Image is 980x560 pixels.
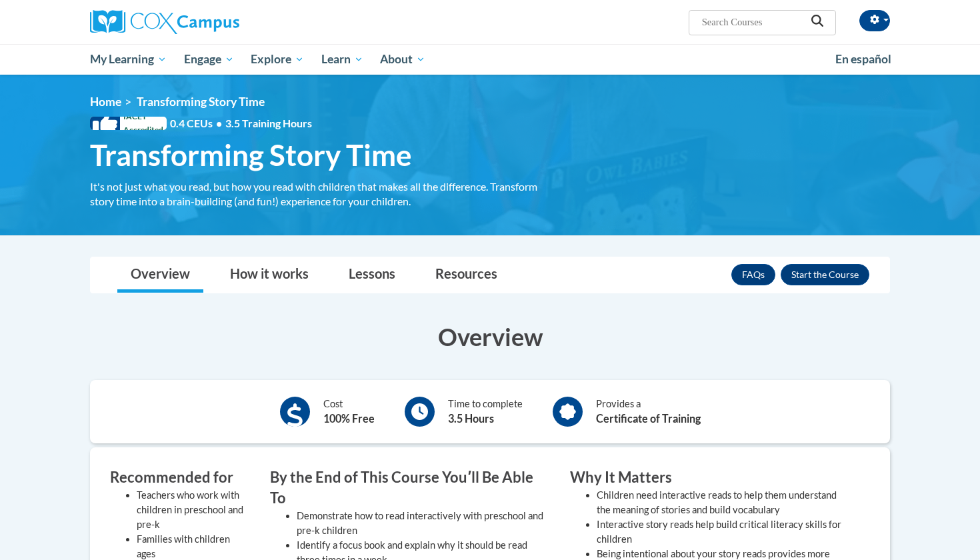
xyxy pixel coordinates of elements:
[448,412,494,425] b: 3.5 Hours
[70,44,910,75] div: Main menu
[90,51,167,67] span: My Learning
[90,10,239,34] img: Cox Campus
[117,257,203,293] a: Overview
[170,116,312,131] span: 0.4 CEUs
[90,320,890,353] h3: Overview
[242,44,313,75] a: Explore
[175,44,243,75] a: Engage
[335,257,409,293] a: Lessons
[90,10,343,34] a: Cox Campus
[570,467,850,488] h3: Why It Matters
[781,264,869,285] button: Enroll
[380,51,425,67] span: About
[701,14,807,30] input: Search Courses
[827,45,900,73] a: En español
[372,44,435,75] a: About
[835,52,891,66] span: En español
[323,412,375,425] b: 100% Free
[448,397,523,427] div: Time to complete
[597,517,850,547] li: Interactive story reads help build critical literacy skills for children
[597,488,850,517] li: Children need interactive reads to help them understand the meaning of stories and build vocabulary
[596,412,701,425] b: Certificate of Training
[323,397,375,427] div: Cost
[110,467,250,488] h3: Recommended for
[184,51,234,67] span: Engage
[90,95,121,109] a: Home
[859,10,890,31] button: Account Settings
[225,117,312,129] span: 3.5 Training Hours
[596,397,701,427] div: Provides a
[216,117,222,129] span: •
[137,488,250,532] li: Teachers who work with children in preschool and pre-k
[321,51,363,67] span: Learn
[313,44,372,75] a: Learn
[807,14,827,31] button: Search
[422,257,511,293] a: Resources
[90,117,167,130] span: IACET Accredited
[251,51,304,67] span: Explore
[270,467,550,509] h3: By the End of This Course Youʹll Be Able To
[90,137,412,173] span: Transforming Story Time
[297,509,550,538] li: Demonstrate how to read interactively with preschool and pre-k children
[137,95,265,109] span: Transforming Story Time
[217,257,322,293] a: How it works
[731,264,775,285] a: FAQs
[81,44,175,75] a: My Learning
[90,179,550,209] div: It's not just what you read, but how you read with children that makes all the difference. Transf...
